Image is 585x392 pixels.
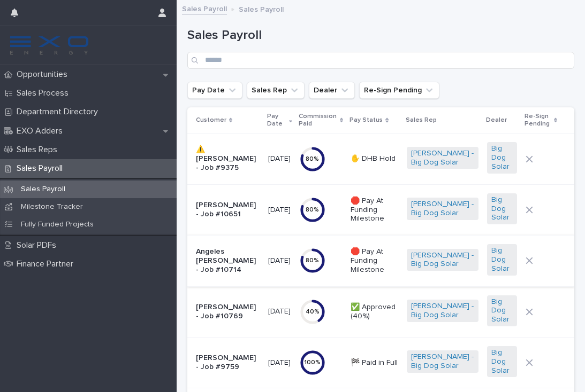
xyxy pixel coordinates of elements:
p: EXO Adders [12,126,71,136]
a: Big Dog Solar [491,195,513,222]
p: [DATE] [268,154,291,163]
p: Sales Reps [12,145,66,155]
a: [PERSON_NAME] - Big Dog Solar [411,149,474,167]
button: Sales Rep [247,82,305,99]
button: Dealer [309,82,355,99]
p: Opportunities [12,69,76,80]
p: Milestone Tracker [12,202,92,211]
p: Finance Partner [12,259,82,269]
button: Re-Sign Pending [359,82,439,99]
a: Sales Payroll [182,2,227,14]
a: Big Dog Solar [491,144,513,171]
div: 80 % [300,155,325,163]
tr: ⚠️ [PERSON_NAME] - Job #9375[DATE]80%✋ DHB Hold[PERSON_NAME] - Big Dog Solar Big Dog Solar [187,134,574,184]
p: Sales Payroll [12,185,74,194]
p: 🛑 Pay At Funding Milestone [351,247,398,274]
p: Re-Sign Pending [525,111,551,130]
p: Fully Funded Projects [12,220,102,229]
p: Commission Paid [299,111,337,130]
button: Pay Date [187,82,242,99]
p: [PERSON_NAME] - Job #9759 [196,354,260,372]
tr: [PERSON_NAME] - Job #9759[DATE]100%🏁 Paid in Full[PERSON_NAME] - Big Dog Solar Big Dog Solar [187,337,574,388]
p: Angeles [PERSON_NAME] - Job #10714 [196,247,260,274]
p: Department Directory [12,107,107,117]
p: Customer [196,114,226,126]
p: Dealer [486,114,507,126]
a: [PERSON_NAME] - Big Dog Solar [411,251,474,269]
div: 40 % [300,308,325,316]
p: 🏁 Paid in Full [351,358,398,367]
p: [DATE] [268,307,291,316]
p: Sales Payroll [12,163,71,174]
p: Sales Process [12,88,77,98]
p: Pay Status [350,114,383,126]
input: Search [187,52,574,69]
p: [PERSON_NAME] - Job #10769 [196,303,260,321]
a: Big Dog Solar [491,246,513,273]
img: FKS5r6ZBThi8E5hshIGi [9,35,90,56]
p: Sales Rep [406,114,437,126]
p: Solar PDFs [12,240,65,250]
p: [DATE] [268,206,291,215]
p: [PERSON_NAME] - Job #10651 [196,201,260,219]
p: Sales Payroll [239,3,284,14]
a: Big Dog Solar [491,348,513,375]
h1: Sales Payroll [187,28,574,43]
div: 80 % [300,257,325,264]
p: ✋ DHB Hold [351,154,398,163]
p: 🛑 Pay At Funding Milestone [351,197,398,223]
tr: Angeles [PERSON_NAME] - Job #10714[DATE]80%🛑 Pay At Funding Milestone[PERSON_NAME] - Big Dog Sola... [187,236,574,286]
p: ✅ Approved (40%) [351,303,398,321]
a: Big Dog Solar [491,297,513,324]
p: ⚠️ [PERSON_NAME] - Job #9375 [196,145,260,172]
tr: [PERSON_NAME] - Job #10651[DATE]80%🛑 Pay At Funding Milestone[PERSON_NAME] - Big Dog Solar Big Do... [187,184,574,235]
div: 100 % [300,359,325,366]
a: [PERSON_NAME] - Big Dog Solar [411,352,474,371]
p: Pay Date [267,111,286,130]
a: [PERSON_NAME] - Big Dog Solar [411,200,474,218]
tr: [PERSON_NAME] - Job #10769[DATE]40%✅ Approved (40%)[PERSON_NAME] - Big Dog Solar Big Dog Solar [187,286,574,337]
div: 80 % [300,206,325,214]
a: [PERSON_NAME] - Big Dog Solar [411,302,474,320]
p: [DATE] [268,358,291,367]
p: [DATE] [268,256,291,265]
